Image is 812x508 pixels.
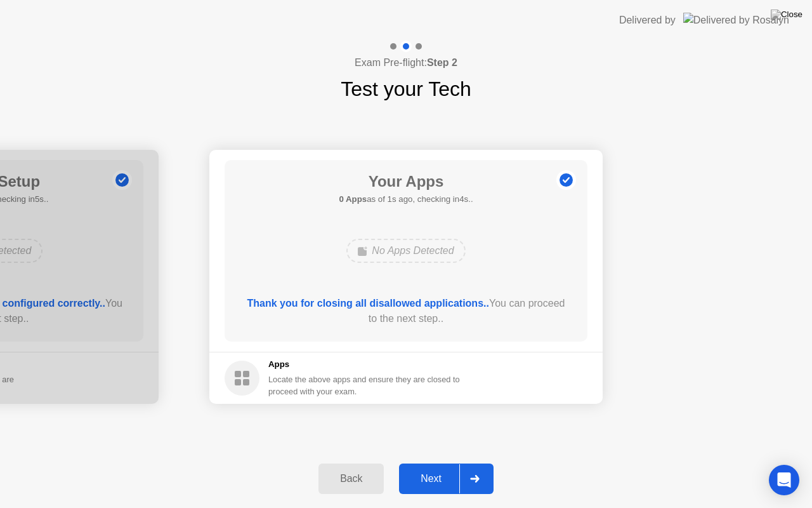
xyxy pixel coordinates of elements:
[771,10,802,20] img: Close
[355,55,457,70] h4: Exam Pre-flight:
[318,464,384,494] button: Back
[339,193,473,206] h5: as of 1s ago, checking in4s..
[399,464,494,494] button: Next
[322,473,380,485] div: Back
[268,358,461,371] h5: Apps
[683,13,789,27] img: Delivered by Rosalyn
[268,373,461,398] div: Locate the above apps and ensure they are closed to proceed with your exam.
[427,57,457,68] b: Step 2
[769,465,799,495] div: Open Intercom Messenger
[243,296,570,326] div: You can proceed to the next step..
[247,298,489,309] b: Thank you for closing all disallowed applications..
[341,74,471,104] h1: Test your Tech
[339,194,367,204] b: 0 Apps
[619,13,676,28] div: Delivered by
[403,473,459,485] div: Next
[339,170,473,193] h1: Your Apps
[346,239,465,263] div: No Apps Detected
